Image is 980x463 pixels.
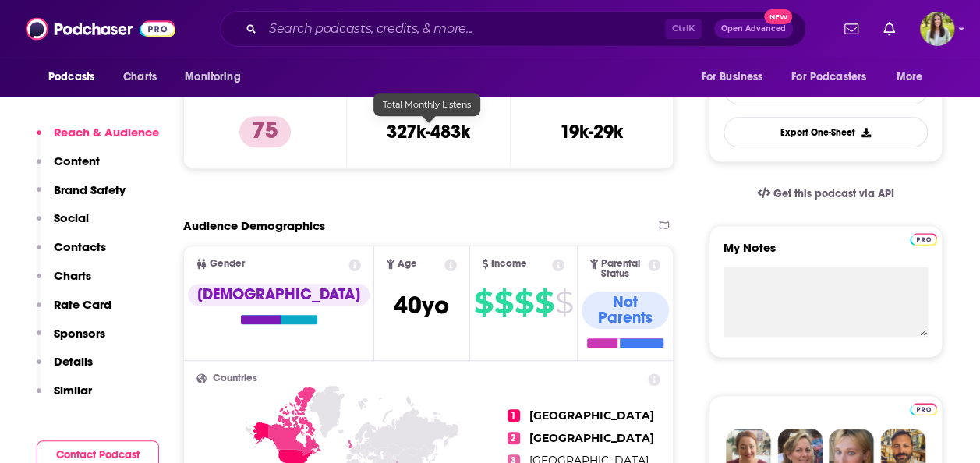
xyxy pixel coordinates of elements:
img: User Profile [920,12,954,46]
span: New [764,9,792,24]
p: Charts [54,268,91,283]
span: Logged in as meaghanyoungblood [920,12,954,46]
button: Details [37,354,93,383]
span: 1 [508,409,520,422]
span: Parental Status [601,259,646,279]
span: Countries [213,373,257,383]
p: Brand Safety [54,182,126,197]
a: Get this podcast via API [745,175,907,213]
p: Rate Card [54,297,111,312]
p: Content [54,154,100,168]
div: Search podcasts, credits, & more... [220,11,806,47]
p: 75 [239,116,291,147]
button: Show profile menu [920,12,954,46]
button: Social [37,210,89,239]
p: Social [54,210,89,225]
a: Show notifications dropdown [877,16,901,42]
span: Monitoring [185,66,240,88]
button: Rate Card [37,297,111,326]
h3: 327k-483k [387,120,470,143]
button: Open AdvancedNew [714,19,793,38]
button: open menu [37,62,115,92]
span: For Business [701,66,762,88]
span: 40 yo [394,290,449,320]
input: Search podcasts, credits, & more... [263,16,665,41]
img: Podchaser Pro [910,403,937,415]
span: Get this podcast via API [773,187,894,200]
button: Contacts [37,239,106,268]
a: Pro website [910,401,937,415]
h3: 19k-29k [560,120,623,143]
span: More [897,66,923,88]
span: Ctrl K [665,19,702,39]
p: Sponsors [54,326,105,341]
span: Gender [210,259,245,269]
span: Age [398,259,417,269]
button: Export One-Sheet [724,117,928,147]
span: Total Monthly Listens [383,99,471,110]
button: Content [37,154,100,182]
button: Sponsors [37,326,105,355]
span: $ [474,290,493,315]
h2: Audience Demographics [183,218,325,233]
span: Open Advanced [721,25,786,33]
div: Not Parents [582,292,669,329]
span: $ [535,290,554,315]
span: Podcasts [48,66,94,88]
button: open menu [174,62,260,92]
button: open menu [781,62,889,92]
button: Similar [37,383,92,412]
p: Similar [54,383,92,398]
a: Pro website [910,231,937,246]
div: [DEMOGRAPHIC_DATA] [188,284,370,306]
button: Charts [37,268,91,297]
span: Charts [123,66,157,88]
span: For Podcasters [791,66,866,88]
span: Income [491,259,527,269]
span: [GEOGRAPHIC_DATA] [529,431,654,445]
p: Reach & Audience [54,125,159,140]
a: Charts [113,62,166,92]
label: My Notes [724,240,928,267]
button: open menu [886,62,943,92]
p: Details [54,354,93,369]
a: Show notifications dropdown [838,16,865,42]
span: $ [494,290,513,315]
img: Podchaser - Follow, Share and Rate Podcasts [26,14,175,44]
button: Reach & Audience [37,125,159,154]
span: [GEOGRAPHIC_DATA] [529,408,654,422]
span: 2 [508,432,520,444]
button: Brand Safety [37,182,126,211]
button: open menu [690,62,782,92]
span: $ [515,290,533,315]
img: Podchaser Pro [910,233,937,246]
p: Contacts [54,239,106,254]
span: $ [555,290,573,315]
